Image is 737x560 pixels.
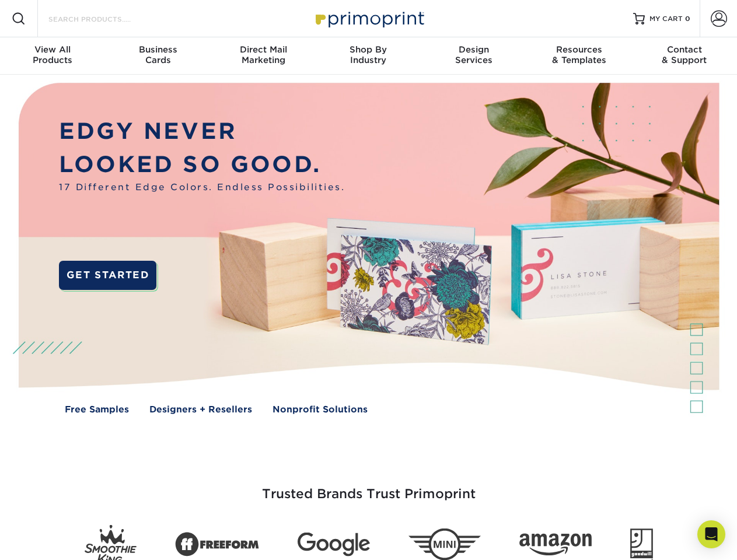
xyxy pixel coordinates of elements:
span: Business [105,44,210,55]
p: LOOKED SO GOOD. [59,148,345,181]
a: Direct MailMarketing [211,37,316,75]
a: DesignServices [421,37,526,75]
img: Primoprint [310,6,427,31]
a: Contact& Support [632,37,737,75]
a: Shop ByIndustry [316,37,421,75]
a: Designers + Resellers [149,403,252,416]
div: Services [421,44,526,65]
a: BusinessCards [105,37,210,75]
div: & Templates [526,44,631,65]
div: Industry [316,44,421,65]
img: Amazon [519,534,592,556]
div: & Support [632,44,737,65]
a: Free Samples [65,403,129,416]
span: Contact [632,44,737,55]
img: Goodwill [630,528,653,560]
span: 17 Different Edge Colors. Endless Possibilities. [59,181,345,194]
h3: Trusted Brands Trust Primoprint [27,459,710,516]
div: Cards [105,44,210,65]
img: Google [298,533,370,556]
span: 0 [685,15,690,23]
p: EDGY NEVER [59,115,345,148]
span: Design [421,44,526,55]
a: GET STARTED [59,261,156,290]
div: Open Intercom Messenger [697,520,725,548]
input: SEARCH PRODUCTS..... [47,12,161,26]
div: Marketing [211,44,316,65]
span: MY CART [649,14,683,24]
span: Direct Mail [211,44,316,55]
a: Nonprofit Solutions [273,403,368,416]
span: Shop By [316,44,421,55]
a: Resources& Templates [526,37,631,75]
span: Resources [526,44,631,55]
